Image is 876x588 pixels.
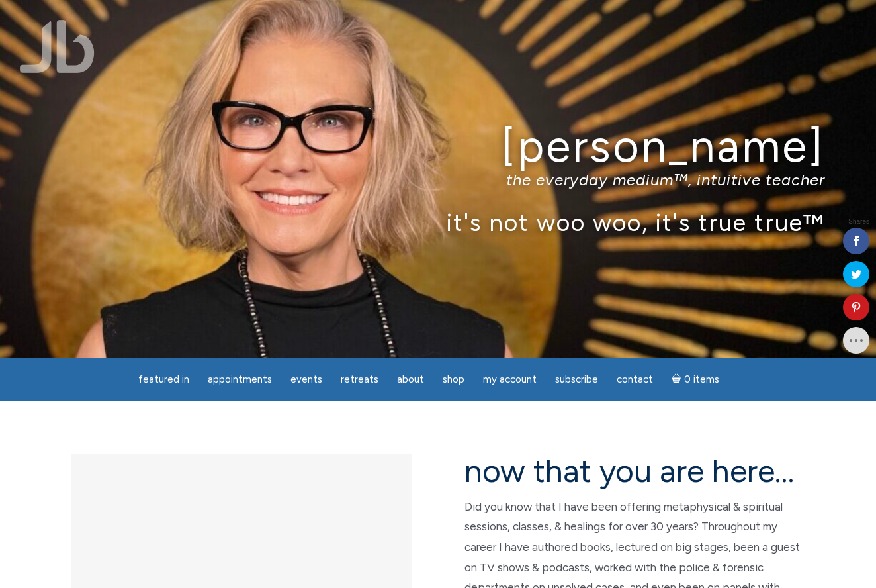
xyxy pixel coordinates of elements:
[435,367,472,393] a: Shop
[547,367,606,393] a: Subscribe
[555,373,598,385] span: Subscribe
[333,367,386,393] a: Retreats
[20,20,95,73] img: Jamie Butler. The Everyday Medium
[51,121,825,171] h1: [PERSON_NAME]
[51,208,825,236] p: it's not woo woo, it's true true™
[684,375,719,385] span: 0 items
[51,170,825,189] p: the everyday medium™, intuitive teacher
[475,367,545,393] a: My Account
[609,367,661,393] a: Contact
[483,373,537,385] span: My Account
[443,373,464,385] span: Shop
[290,373,322,385] span: Events
[200,367,280,393] a: Appointments
[130,367,197,393] a: featured in
[208,373,272,385] span: Appointments
[389,367,432,393] a: About
[138,373,189,385] span: featured in
[848,219,869,225] span: Shares
[672,373,684,385] i: Cart
[464,454,805,489] h2: now that you are here…
[341,373,378,385] span: Retreats
[397,373,424,385] span: About
[664,366,727,393] a: Cart0 items
[617,373,653,385] span: Contact
[283,367,330,393] a: Events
